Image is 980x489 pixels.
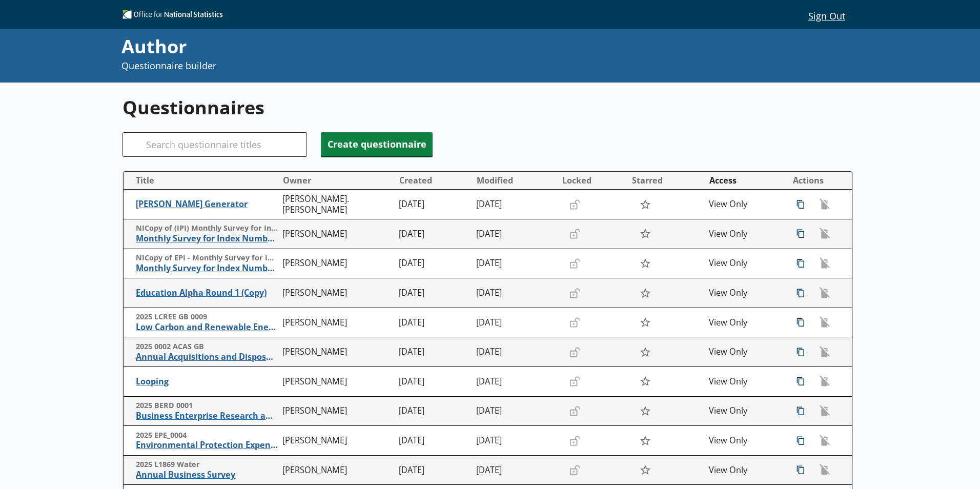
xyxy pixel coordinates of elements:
td: View Only [705,337,782,367]
td: [DATE] [472,219,557,249]
button: Star [634,342,656,362]
button: Star [634,372,656,391]
td: [DATE] [472,278,557,308]
td: [PERSON_NAME] [278,455,395,485]
button: Star [634,224,656,243]
button: Access [705,172,782,189]
p: Questionnaire builder [121,59,660,72]
td: View Only [705,308,782,337]
button: Star [634,283,656,302]
span: 2025 LCREE GB 0009 [136,312,278,322]
td: [PERSON_NAME].[PERSON_NAME] [278,190,395,219]
span: 2025 L1869 Water [136,460,278,470]
span: 2025 0002 ACAS GB [136,342,278,352]
button: Locked [558,172,627,189]
span: Annual Business Survey [136,470,278,480]
td: [PERSON_NAME] [278,308,395,337]
button: Star [634,313,656,332]
td: [PERSON_NAME] [278,426,395,456]
td: [DATE] [395,190,472,219]
button: Title [128,172,278,189]
button: Starred [628,172,704,189]
button: Modified [473,172,557,189]
td: [PERSON_NAME] [278,337,395,367]
input: Search questionnaire titles [122,132,307,157]
h1: Questionnaires [122,95,853,120]
button: Star [634,401,656,421]
td: View Only [705,249,782,278]
td: [DATE] [472,367,557,397]
button: Create questionnaire [321,132,433,156]
td: [DATE] [472,455,557,485]
span: NICopy of (IPI) Monthly Survey for Index Numbers of Import Prices - Price Quotation Return [136,223,278,233]
th: Actions [782,172,852,190]
td: [DATE] [472,426,557,456]
td: View Only [705,396,782,426]
span: Low Carbon and Renewable Energy Economy Survey [136,322,278,333]
td: View Only [705,367,782,397]
td: [DATE] [395,278,472,308]
td: [DATE] [472,308,557,337]
button: Star [634,254,656,273]
td: [DATE] [395,396,472,426]
span: Monthly Survey for Index Numbers of Import Prices - Price Quotation Return [136,233,278,244]
td: [DATE] [472,190,557,219]
td: [PERSON_NAME] [278,219,395,249]
td: [PERSON_NAME] [278,396,395,426]
td: View Only [705,455,782,485]
td: [DATE] [395,367,472,397]
button: Created [395,172,472,189]
button: Sign Out [800,7,853,24]
span: Looping [136,376,278,387]
button: Star [634,195,656,214]
span: Annual Acquisitions and Disposals of Capital Assets [136,352,278,362]
td: [DATE] [395,249,472,278]
td: [DATE] [472,249,557,278]
td: [DATE] [395,219,472,249]
span: Education Alpha Round 1 (Copy) [136,288,278,298]
span: 2025 BERD 0001 [136,401,278,411]
td: [PERSON_NAME] [278,278,395,308]
td: View Only [705,190,782,219]
td: [DATE] [472,337,557,367]
span: [PERSON_NAME] Generator [136,199,278,210]
td: [PERSON_NAME] [278,249,395,278]
span: Business Enterprise Research and Development [136,411,278,421]
span: Environmental Protection Expenditure [136,440,278,451]
div: Author [121,34,660,59]
span: 2025 EPE_0004 [136,431,278,440]
span: Monthly Survey for Index Numbers of Export Prices - Price Quotation Return [136,263,278,274]
td: [DATE] [395,426,472,456]
button: Star [634,460,656,480]
button: Owner [279,172,394,189]
td: [DATE] [472,396,557,426]
td: View Only [705,426,782,456]
button: Star [634,431,656,450]
td: [DATE] [395,308,472,337]
td: [DATE] [395,337,472,367]
td: [PERSON_NAME] [278,367,395,397]
td: View Only [705,278,782,308]
td: [DATE] [395,455,472,485]
span: NICopy of EPI - Monthly Survey for Index Numbers of Export Prices - Price Quotation Retur [136,253,278,263]
td: View Only [705,219,782,249]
